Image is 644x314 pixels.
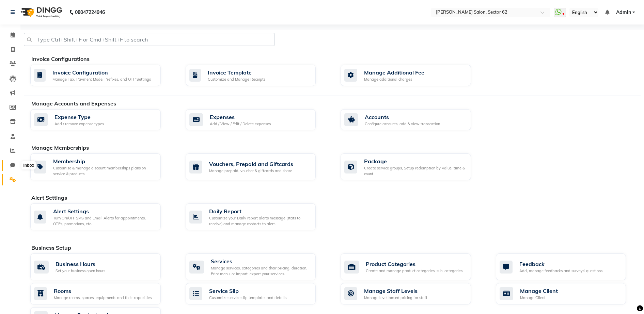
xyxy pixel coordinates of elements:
[365,113,440,121] div: Accounts
[341,65,486,86] a: Manage Additional FeeManage additional charges
[30,203,175,230] a: Alert SettingsTurn ON/OFF SMS and Email Alerts for appointments, OTPs, promotions, etc.
[365,121,440,127] div: Configure accounts, add & view transaction
[54,121,104,127] div: Add / remove expense types
[186,109,331,131] a: ExpensesAdd / View / Edit / Delete expenses
[364,287,427,295] div: Manage Staff Levels
[186,283,331,304] a: Service SlipCustomize service slip template, and details.
[208,68,265,77] div: Invoice Template
[364,77,424,82] div: Manage additional charges
[54,113,104,121] div: Expense Type
[21,161,36,169] div: Inbox
[53,165,155,177] div: Customise & manage discount memberships plans on service & products
[366,268,462,274] div: Create and manage product categories, sub-categories
[209,295,287,301] div: Customize service slip template, and details.
[53,207,155,215] div: Alert Settings
[56,268,105,274] div: Set your business open hours
[209,215,311,227] div: Customize your Daily report alerts message (stats to receive) and manage contacts to alert.
[211,257,311,265] div: Services
[364,68,424,77] div: Manage Additional Fee
[366,260,462,268] div: Product Categories
[24,33,275,46] input: Type Ctrl+Shift+F or Cmd+Shift+F to search
[186,65,331,86] a: Invoice TemplateCustomize and Manage Receipts
[186,153,331,180] a: Vouchers, Prepaid and GiftcardsManage prepaid, voucher & giftcards and share
[364,157,466,165] div: Package
[52,77,151,82] div: Manage Tax, Payment Mode, Prefixes, and OTP Settings
[341,283,486,304] a: Manage Staff LevelsManage level based pricing for staff
[209,168,293,174] div: Manage prepaid, voucher & giftcards and share
[54,295,153,301] div: Manage rooms, spaces, equipments and their capacities.
[30,283,175,304] a: RoomsManage rooms, spaces, equipments and their capacities.
[52,68,151,77] div: Invoice Configuration
[54,287,153,295] div: Rooms
[56,260,105,268] div: Business Hours
[30,65,175,86] a: Invoice ConfigurationManage Tax, Payment Mode, Prefixes, and OTP Settings
[519,268,602,274] div: Add, manage feedbacks and surveys' questions
[75,3,105,22] b: 08047224946
[364,165,466,177] div: Create service groups, Setup redemption by Value, time & count
[210,113,271,121] div: Expenses
[341,253,486,280] a: Product CategoriesCreate and manage product categories, sub-categories
[208,77,265,82] div: Customize and Manage Receipts
[496,253,641,280] a: FeedbackAdd, manage feedbacks and surveys' questions
[210,121,271,127] div: Add / View / Edit / Delete expenses
[186,253,331,280] a: ServicesManage services, categories and their pricing, duration. Print menu, or import, export yo...
[520,295,558,301] div: Manage Client
[30,153,175,180] a: MembershipCustomise & manage discount memberships plans on service & products
[364,295,427,301] div: Manage level based pricing for staff
[496,283,641,304] a: Manage ClientManage Client
[53,215,155,227] div: Turn ON/OFF SMS and Email Alerts for appointments, OTPs, promotions, etc.
[209,287,287,295] div: Service Slip
[211,265,311,277] div: Manage services, categories and their pricing, duration. Print menu, or import, export your servi...
[341,109,486,131] a: AccountsConfigure accounts, add & view transaction
[616,9,631,16] span: Admin
[30,253,175,280] a: Business HoursSet your business open hours
[53,157,155,165] div: Membership
[341,153,486,180] a: PackageCreate service groups, Setup redemption by Value, time & count
[519,260,602,268] div: Feedback
[209,160,293,168] div: Vouchers, Prepaid and Giftcards
[520,287,558,295] div: Manage Client
[186,203,331,230] a: Daily ReportCustomize your Daily report alerts message (stats to receive) and manage contacts to ...
[209,207,311,215] div: Daily Report
[17,3,64,22] img: logo
[30,109,175,131] a: Expense TypeAdd / remove expense types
